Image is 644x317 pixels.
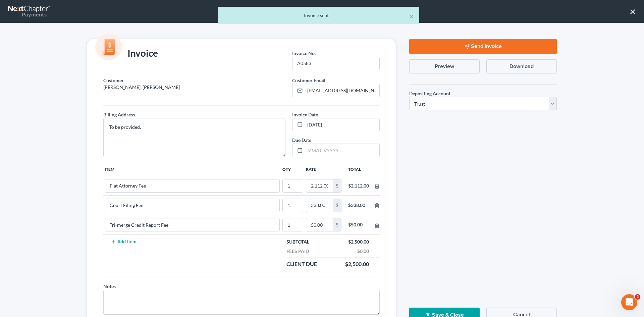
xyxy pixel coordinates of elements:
[409,59,480,73] button: Preview
[343,162,374,176] th: Total
[292,57,379,70] input: --
[306,179,333,192] input: 0.00
[292,50,316,56] span: Invoice No.
[283,260,320,268] div: Client Due
[283,248,312,255] div: Fees Paid
[283,179,303,192] input: --
[306,218,333,231] input: 0.00
[105,179,279,192] input: --
[305,84,379,97] input: Enter email...
[105,218,279,231] input: --
[486,59,557,73] button: Download
[103,162,281,176] th: Item
[409,12,414,20] button: ×
[635,294,640,300] span: 2
[333,179,341,192] div: $
[283,199,303,212] input: --
[305,118,379,131] input: MM/DD/YYYY
[621,294,637,310] iframe: Intercom live chat
[292,137,311,144] label: Due Date
[103,77,124,84] label: Customer
[103,84,285,91] p: [PERSON_NAME], [PERSON_NAME]
[292,77,325,83] span: Customer Email
[305,144,379,157] input: MM/DD/YYYY
[345,239,372,245] div: $2,500.00
[305,162,343,176] th: Rate
[109,239,138,245] button: Add Item
[306,199,333,212] input: 0.00
[292,112,318,117] span: Invoice Date
[103,283,116,290] label: Notes
[409,91,450,96] span: Depositing Account
[630,6,636,17] button: ×
[333,199,341,212] div: $
[281,162,305,176] th: Qty
[8,3,51,19] a: Payments
[100,47,161,60] div: Invoice
[342,260,372,268] div: $2,500.00
[283,239,313,245] div: Subtotal
[354,248,372,255] div: $0.00
[103,112,135,117] span: Billing Address
[409,39,557,54] button: Send Invoice
[348,221,369,228] div: $50.00
[95,34,122,60] img: icon-money-cc55cd5b71ee43c44ef0efbab91310903cbf28f8221dba23c0d5ca797e203e98.svg
[348,182,369,189] div: $2,112.00
[223,12,414,19] div: Invoice sent
[333,218,341,231] div: $
[105,199,279,212] input: --
[348,202,369,209] div: $338.00
[283,218,303,231] input: --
